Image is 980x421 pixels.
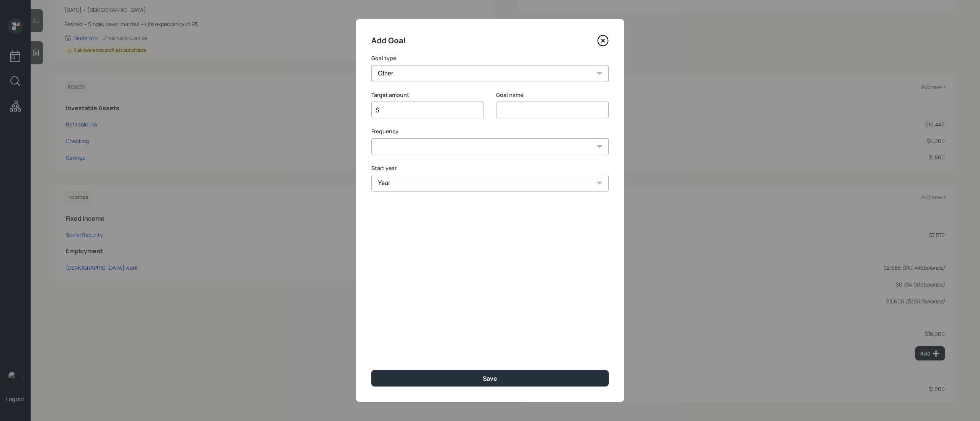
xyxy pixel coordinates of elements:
[371,91,484,99] label: Target amount
[371,128,609,135] label: Frequency
[371,54,609,62] label: Goal type
[483,374,497,383] div: Save
[371,164,609,172] label: Start year
[371,34,406,47] h4: Add Goal
[371,370,609,387] button: Save
[496,91,609,99] label: Goal name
